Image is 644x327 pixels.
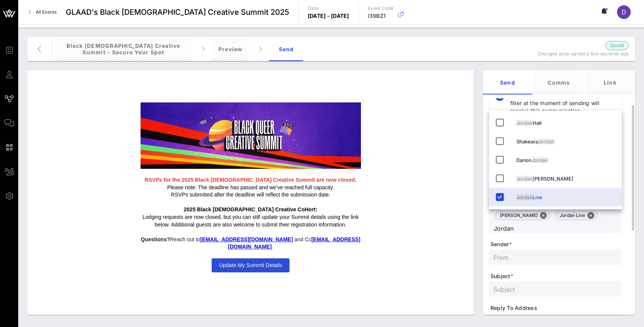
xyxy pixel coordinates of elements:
div: Shakeara [516,138,616,145]
div: Live [516,194,616,200]
p: Changes auto-saved a few seconds ago [534,50,629,58]
div: Send [269,37,304,61]
span: [PERSON_NAME] [500,211,545,220]
span: Jordan [538,138,554,145]
p: Please note: The deadline has passed and we’ve reached full capacity. [141,176,361,191]
span: Jordan [516,120,533,126]
p: RSVPs submitted after the deadline will reflect the submission date. [141,191,361,199]
strong: Questions? [141,236,170,242]
strong: RSVPs for the 2025 Black [DEMOGRAPHIC_DATA] Creative Summit are now closed. [145,177,356,183]
div: Darion [516,157,616,163]
div: Preview [212,37,249,61]
span: Jordan Live [560,211,593,220]
span: D [622,8,626,16]
div: Link [585,70,635,94]
button: Close [587,212,594,219]
div: Comms [534,70,584,94]
span: Update My Summit Details [219,262,282,268]
a: [EMAIL_ADDRESS][DOMAIN_NAME] [200,236,293,242]
div: All individuals who match the recipient filter at the moment of sending will receive this communi... [510,92,616,115]
input: Subject [494,284,617,294]
div: Hall [516,120,616,126]
div: Reach out to and Cc . [141,236,361,251]
p: Date [308,5,349,12]
button: Close [540,212,547,219]
span: All Events [36,9,57,15]
span: Sender [491,241,622,248]
strong: 2025 Black [DEMOGRAPHIC_DATA] Creative CoHort [184,206,316,212]
p: I39BZ1 [368,12,394,20]
div: Black [DEMOGRAPHIC_DATA] Creative Summit - Secure your Spot [55,37,192,61]
span: Subject [491,272,622,280]
input: From [494,252,617,262]
div: Send [483,70,532,94]
a: Update My Summit Details [212,258,290,272]
span: GLAAD's Black [DEMOGRAPHIC_DATA] Creative Summit 2025 [66,6,289,18]
span: Jordan [532,157,548,163]
a: All Events [24,6,61,18]
div: D [617,5,631,19]
div: [PERSON_NAME] [516,176,616,182]
p: [DATE] - [DATE] [308,12,349,20]
span: Reply To Address [491,304,622,312]
span: Saved [610,42,624,49]
p: Event Code [368,5,394,12]
span: Jordan [516,176,533,182]
p: Lodging requests are now closed, but you can still update your Summit details using the link belo... [141,214,361,228]
strong: : [316,206,318,212]
span: Jordan [516,194,533,200]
